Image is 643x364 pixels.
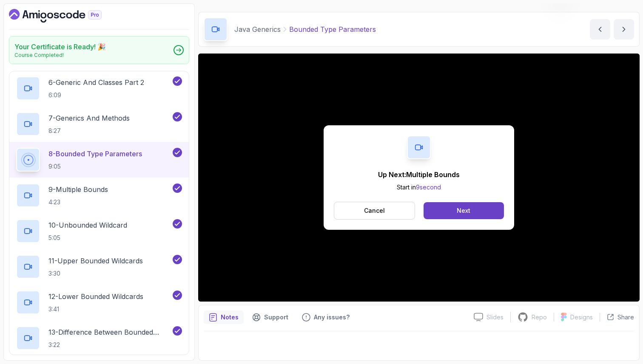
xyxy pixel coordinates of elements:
[48,127,130,135] p: 8:27
[48,269,143,278] p: 3:30
[590,19,610,40] button: previous content
[48,149,142,159] p: 8 - Bounded Type Parameters
[48,184,108,195] p: 9 - Multiple Bounds
[617,313,634,322] p: Share
[204,310,244,324] button: notes button
[48,327,171,337] p: 13 - Difference Between Bounded Type Parameters And Wildcards
[314,313,350,322] p: Any issues?
[457,206,470,215] div: Next
[378,169,460,180] p: Up Next: Multiple Bounds
[16,291,182,314] button: 12-Lower Bounded Wildcards3:41
[378,183,460,192] p: Start in
[16,219,182,243] button: 10-Unbounded Wildcard5:05
[14,52,106,59] p: Course Completed!
[221,313,239,322] p: Notes
[48,291,143,302] p: 12 - Lower Bounded Wildcards
[9,36,189,64] a: Your Certificate is Ready! 🎉Course Completed!
[289,24,376,34] p: Bounded Type Parameters
[424,202,504,219] button: Next
[487,313,504,322] p: Slides
[48,77,144,87] p: 6 - Generic And Classes Part 2
[48,256,143,266] p: 11 - Upper Bounded Wildcards
[600,313,634,322] button: Share
[570,313,593,322] p: Designs
[16,148,182,172] button: 8-Bounded Type Parameters9:05
[297,310,355,324] button: Feedback button
[416,183,441,191] span: 9 second
[532,313,547,322] p: Repo
[264,313,288,322] p: Support
[198,54,640,302] iframe: 8 - Bounded Type Parameters
[9,9,121,23] a: Dashboard
[48,198,108,206] p: 4:23
[614,19,634,40] button: next content
[48,234,127,242] p: 5:05
[48,162,142,171] p: 9:05
[16,326,182,350] button: 13-Difference Between Bounded Type Parameters And Wildcards3:22
[48,113,130,123] p: 7 - Generics And Methods
[16,255,182,279] button: 11-Upper Bounded Wildcards3:30
[14,42,106,52] h2: Your Certificate is Ready! 🎉
[234,24,281,34] p: Java Generics
[48,91,144,99] p: 6:09
[247,310,293,324] button: Support button
[334,202,415,220] button: Cancel
[48,220,127,230] p: 10 - Unbounded Wildcard
[48,305,143,313] p: 3:41
[48,341,171,349] p: 3:22
[364,206,385,215] p: Cancel
[16,76,182,100] button: 6-Generic And Classes Part 26:09
[16,112,182,136] button: 7-Generics And Methods8:27
[16,183,182,207] button: 9-Multiple Bounds4:23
